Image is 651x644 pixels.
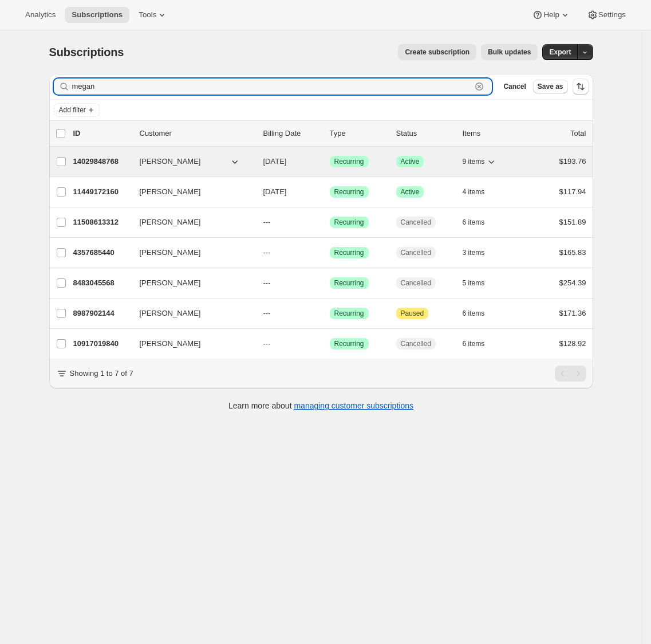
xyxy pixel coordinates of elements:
span: 4 items [463,187,485,197]
span: Cancelled [401,278,431,288]
span: Tools [139,10,156,19]
button: [PERSON_NAME] [133,152,247,171]
button: 9 items [463,154,498,170]
p: Customer [140,128,254,139]
span: Bulk updates [488,48,531,57]
span: [PERSON_NAME] [140,277,201,289]
p: Status [396,128,453,139]
div: Type [330,128,387,139]
div: 14029848768[PERSON_NAME][DATE]SuccessRecurringSuccessActive9 items$193.76 [73,154,586,170]
div: IDCustomerBilling DateTypeStatusItemsTotal [73,128,586,139]
span: Paused [401,309,424,318]
button: [PERSON_NAME] [133,274,247,292]
div: 8483045568[PERSON_NAME]---SuccessRecurringCancelled5 items$254.39 [73,275,586,291]
button: Export [542,44,578,60]
button: 6 items [463,214,498,230]
span: Recurring [334,157,364,166]
span: Recurring [334,278,364,288]
span: Recurring [334,248,364,257]
span: Cancelled [401,248,431,257]
a: managing customer subscriptions [294,401,413,410]
button: Clear [474,81,485,92]
nav: Pagination [555,366,586,382]
button: Subscriptions [65,7,129,23]
span: Create subscription [405,48,469,57]
button: Save as [533,80,568,93]
p: 4357685440 [73,247,131,258]
button: 5 items [463,275,498,291]
span: [PERSON_NAME] [140,156,201,167]
span: --- [263,339,271,348]
span: 6 items [463,339,485,348]
p: Total [570,128,586,139]
span: --- [263,248,271,257]
div: 11449172160[PERSON_NAME][DATE]SuccessRecurringSuccessActive4 items$117.94 [73,184,586,200]
span: [PERSON_NAME] [140,186,201,198]
span: 6 items [463,218,485,227]
button: 6 items [463,336,498,352]
p: Billing Date [263,128,321,139]
p: 14029848768 [73,156,131,167]
span: Recurring [334,187,364,197]
span: Subscriptions [72,10,123,19]
span: --- [263,218,271,226]
span: Cancel [503,82,526,91]
div: 10917019840[PERSON_NAME]---SuccessRecurringCancelled6 items$128.92 [73,336,586,352]
p: 11508613312 [73,217,131,228]
div: Items [463,128,520,139]
p: 8987902144 [73,308,131,319]
span: Cancelled [401,339,431,348]
span: [DATE] [263,157,287,166]
span: [PERSON_NAME] [140,247,201,258]
span: 9 items [463,157,485,166]
button: Bulk updates [481,44,538,60]
span: $254.39 [559,278,586,287]
p: 11449172160 [73,186,131,198]
button: Analytics [18,7,62,23]
div: 11508613312[PERSON_NAME]---SuccessRecurringCancelled6 items$151.89 [73,214,586,230]
span: [DATE] [263,187,287,196]
div: 4357685440[PERSON_NAME]---SuccessRecurringCancelled3 items$165.83 [73,245,586,261]
button: Tools [132,7,175,23]
span: $171.36 [559,309,586,317]
p: 10917019840 [73,338,131,350]
button: [PERSON_NAME] [133,183,247,201]
p: ID [73,128,131,139]
button: [PERSON_NAME] [133,244,247,262]
span: Recurring [334,309,364,318]
button: Help [525,7,577,23]
span: Analytics [25,10,56,19]
p: 8483045568 [73,277,131,289]
span: --- [263,278,271,287]
span: [PERSON_NAME] [140,338,201,350]
span: [PERSON_NAME] [140,308,201,319]
div: 8987902144[PERSON_NAME]---SuccessRecurringAttentionPaused6 items$171.36 [73,305,586,321]
button: 4 items [463,184,498,200]
button: [PERSON_NAME] [133,213,247,231]
span: Recurring [334,339,364,348]
span: Subscriptions [49,46,124,58]
span: 5 items [463,278,485,288]
span: 3 items [463,248,485,257]
button: Create subscription [398,44,476,60]
span: 6 items [463,309,485,318]
button: Cancel [499,80,530,93]
p: Showing 1 to 7 of 7 [70,368,133,379]
button: 3 items [463,245,498,261]
span: $151.89 [559,218,586,226]
span: Recurring [334,218,364,227]
button: Settings [580,7,633,23]
span: Help [543,10,559,19]
input: Filter subscribers [72,78,472,95]
span: Save as [538,82,563,91]
span: $165.83 [559,248,586,257]
span: Settings [598,10,626,19]
span: [PERSON_NAME] [140,217,201,228]
button: 6 items [463,305,498,321]
span: $193.76 [559,157,586,166]
span: --- [263,309,271,317]
button: [PERSON_NAME] [133,335,247,353]
span: Export [549,48,571,57]
span: Active [401,187,420,197]
p: Learn more about [228,400,413,411]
